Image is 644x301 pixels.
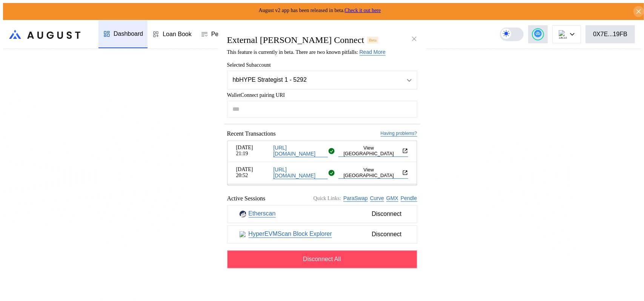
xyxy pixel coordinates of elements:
span: [DATE] 21:19 [236,145,271,157]
button: View [GEOGRAPHIC_DATA] [338,145,408,156]
span: This feature is currently in beta. There are two known pitfalls: [227,49,386,55]
a: Having problems? [381,131,417,137]
a: Pendle [401,196,417,202]
span: Selected Subaccount [227,62,417,68]
div: 0X7E...19FB [593,31,627,38]
button: Open menu [227,70,417,89]
a: View [GEOGRAPHIC_DATA] [338,167,408,179]
div: hbHYPE Strategist 1 - 5292 [233,76,392,83]
a: Etherscan [249,211,276,218]
span: Quick Links: [314,196,341,202]
span: Disconnect [369,228,404,241]
span: WalletConnect pairing URI [227,92,417,98]
a: View [GEOGRAPHIC_DATA] [338,145,408,157]
button: Disconnect All [227,250,417,268]
span: Recent Transactions [227,130,276,137]
button: HyperEVMScan Block ExplorerHyperEVMScan Block ExplorerDisconnect [227,225,417,243]
a: [URL][DOMAIN_NAME] [273,145,328,157]
img: chain logo [559,30,567,38]
span: Active Sessions [227,195,266,202]
div: Dashboard [114,31,143,37]
div: Beta [367,37,378,43]
span: [DATE] 20:52 [236,167,271,179]
div: Loan Book [163,31,192,38]
a: Check it out here [344,8,381,13]
h2: External [PERSON_NAME] Connect [227,35,364,45]
span: August v2 app has been released in beta. [259,8,381,13]
button: EtherscanEtherscanDisconnect [227,205,417,223]
a: Read More [360,49,386,55]
button: View [GEOGRAPHIC_DATA] [338,167,408,178]
a: HyperEVMScan Block Explorer [249,231,332,238]
span: Disconnect [369,208,404,220]
a: ParaSwap [343,196,368,202]
span: Disconnect All [303,256,341,263]
a: [URL][DOMAIN_NAME] [273,167,328,179]
button: close modal [408,33,420,45]
img: Etherscan [240,211,246,217]
div: Permissions [211,31,244,38]
a: Curve [370,196,384,202]
img: HyperEVMScan Block Explorer [240,231,246,238]
a: GMX [386,196,398,202]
